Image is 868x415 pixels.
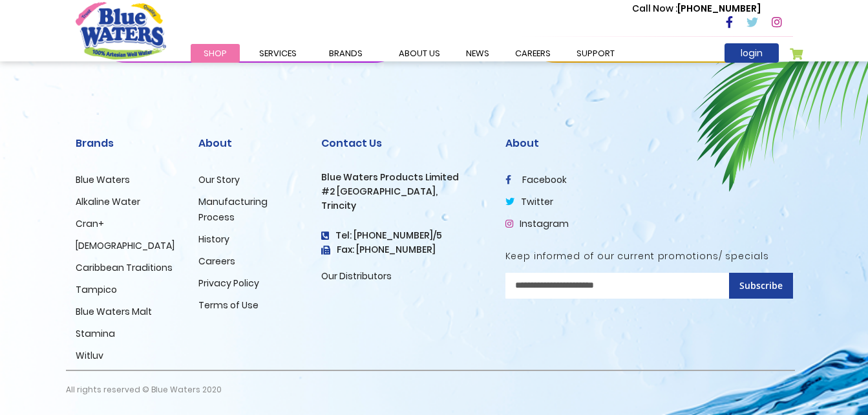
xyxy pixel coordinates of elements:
a: Witluv [76,349,103,362]
a: [DEMOGRAPHIC_DATA] [76,239,175,252]
a: Our Story [198,173,240,186]
h3: #2 [GEOGRAPHIC_DATA], [321,186,486,197]
a: careers [502,44,564,63]
a: store logo [76,2,166,59]
a: twitter [505,195,553,208]
a: News [453,44,502,63]
a: support [564,44,628,63]
span: Shop [204,47,227,59]
a: Blue Waters Malt [76,305,152,318]
h5: Keep informed of our current promotions/ specials [505,251,793,262]
a: Manufacturing Process [198,195,268,224]
a: Stamina [76,327,115,340]
p: [PHONE_NUMBER] [632,2,761,16]
a: login [725,43,779,63]
h2: About [198,137,302,149]
a: Alkaline Water [76,195,140,208]
a: Our Distributors [321,270,392,282]
span: Services [259,47,297,59]
h3: Fax: [PHONE_NUMBER] [321,244,486,255]
a: Blue Waters [76,173,130,186]
p: All rights reserved © Blue Waters 2020 [66,371,222,409]
h4: Tel: [PHONE_NUMBER]/5 [321,230,486,241]
a: Tampico [76,283,117,296]
span: Brands [329,47,363,59]
a: Terms of Use [198,299,259,312]
h2: About [505,137,793,149]
a: Instagram [505,217,569,230]
button: Subscribe [729,273,793,299]
h2: Brands [76,137,179,149]
h3: Trincity [321,200,486,211]
span: Call Now : [632,2,677,15]
a: about us [386,44,453,63]
a: Cran+ [76,217,104,230]
a: Careers [198,255,235,268]
h3: Blue Waters Products Limited [321,172,486,183]
a: facebook [505,173,567,186]
h2: Contact Us [321,137,486,149]
a: Privacy Policy [198,277,259,290]
span: Subscribe [739,279,783,292]
a: History [198,233,229,246]
a: Caribbean Traditions [76,261,173,274]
